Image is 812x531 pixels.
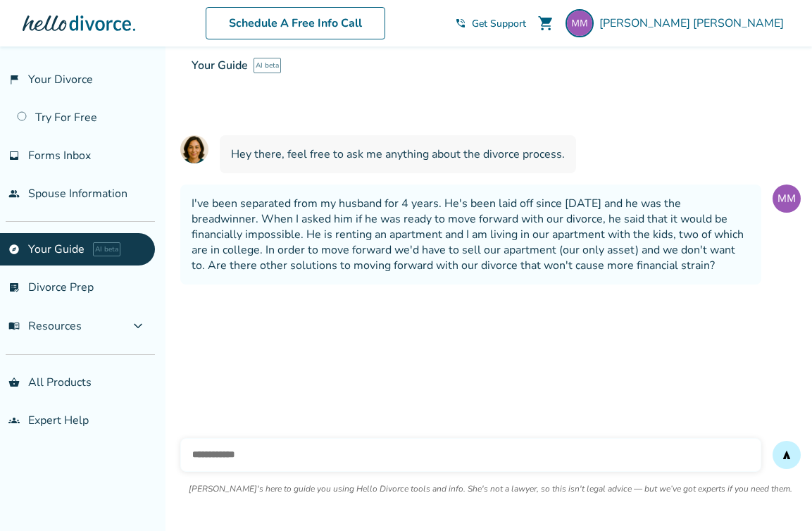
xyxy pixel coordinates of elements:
span: list_alt_check [8,282,20,293]
span: send [781,449,792,461]
span: groups [8,415,20,426]
img: User [773,185,801,213]
span: Your Guide [192,58,248,73]
img: mwmcsween@gmail.com [566,9,594,37]
span: AI beta [93,242,120,256]
span: inbox [8,150,20,161]
a: Schedule A Free Info Call [206,7,385,39]
span: flag_2 [8,74,20,85]
span: menu_book [8,320,20,332]
span: expand_more [130,318,146,335]
span: shopping_basket [8,377,20,388]
span: phone_in_talk [455,18,466,29]
span: people [8,188,20,199]
span: Resources [8,318,82,334]
a: phone_in_talkGet Support [455,17,526,30]
span: Forms Inbox [28,148,91,163]
span: Get Support [472,17,526,30]
span: Hey there, feel free to ask me anything about the divorce process. [231,146,565,162]
span: I've been separated from my husband for 4 years. He's been laid off since [DATE] and he was the b... [192,196,750,273]
span: explore [8,244,20,255]
span: AI beta [254,58,281,73]
p: [PERSON_NAME]'s here to guide you using Hello Divorce tools and info. She's not a lawyer, so this... [189,483,792,494]
span: shopping_cart [537,15,554,32]
button: send [773,441,801,469]
span: [PERSON_NAME] [PERSON_NAME] [599,15,789,31]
